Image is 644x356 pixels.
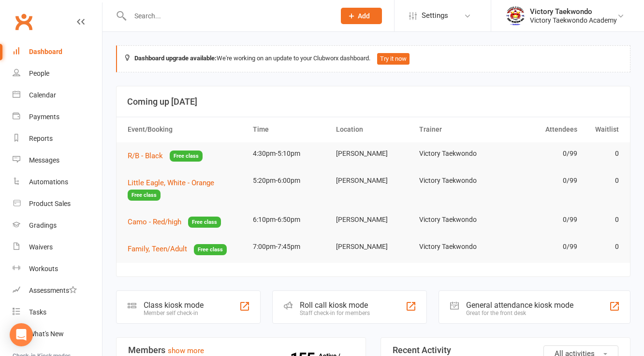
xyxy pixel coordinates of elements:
[466,310,573,316] div: Great for the front desk
[332,169,415,192] td: [PERSON_NAME]
[582,117,623,142] th: Waitlist
[13,41,102,63] a: Dashboard
[29,221,57,229] div: Gradings
[466,301,573,310] div: General attendance kiosk mode
[128,245,187,253] span: Family, Teen/Adult
[13,301,102,323] a: Tasks
[128,216,221,228] button: Camo - Red/highFree class
[128,150,203,162] button: R/B - BlackFree class
[358,12,370,20] span: Add
[341,8,382,24] button: Add
[249,169,332,192] td: 5:20pm-6:00pm
[332,117,415,142] th: Location
[498,235,581,258] td: 0/99
[12,10,36,34] a: Clubworx
[170,151,203,162] span: Free class
[13,106,102,128] a: Payments
[116,45,630,72] div: We're working on an update to your Clubworx dashboard.
[10,323,33,346] div: Open Intercom Messenger
[300,301,370,310] div: Roll call kiosk mode
[498,169,581,192] td: 0/99
[29,48,62,55] div: Dashboard
[422,5,448,27] span: Settings
[300,310,370,316] div: Staff check-in for members
[29,287,77,294] div: Assessments
[194,244,227,255] span: Free class
[128,151,163,160] span: R/B - Black
[29,200,71,207] div: Product Sales
[332,208,415,231] td: [PERSON_NAME]
[582,235,623,258] td: 0
[332,142,415,165] td: [PERSON_NAME]
[29,330,64,338] div: What's New
[415,235,498,258] td: Victory Taekwondo
[128,178,214,187] span: Little Eagle, White - Orange
[530,7,617,16] div: Victory Taekwondo
[188,217,221,228] span: Free class
[332,235,415,258] td: [PERSON_NAME]
[13,280,102,301] a: Assessments
[415,169,498,192] td: Victory Taekwondo
[582,169,623,192] td: 0
[582,142,623,165] td: 0
[29,156,59,164] div: Messages
[506,6,525,26] img: thumb_image1542833429.png
[13,236,102,258] a: Waivers
[530,16,617,25] div: Victory Taekwondo Academy
[498,142,581,165] td: 0/99
[415,142,498,165] td: Victory Taekwondo
[582,208,623,231] td: 0
[127,97,619,107] h3: Coming up [DATE]
[393,345,618,355] h3: Recent Activity
[128,190,161,201] span: Free class
[128,177,244,201] button: Little Eagle, White - OrangeFree class
[13,128,102,150] a: Reports
[123,117,249,142] th: Event/Booking
[249,142,332,165] td: 4:30pm-5:10pm
[377,53,410,65] button: Try it now
[13,171,102,193] a: Automations
[29,178,68,186] div: Automations
[128,218,181,226] span: Camo - Red/high
[168,346,204,355] a: show more
[13,323,102,345] a: What's New
[415,117,498,142] th: Trainer
[498,208,581,231] td: 0/99
[29,135,53,142] div: Reports
[29,308,46,316] div: Tasks
[29,265,58,273] div: Workouts
[13,84,102,106] a: Calendar
[498,117,581,142] th: Attendees
[13,193,102,215] a: Product Sales
[13,215,102,236] a: Gradings
[127,9,328,23] input: Search...
[134,55,217,62] strong: Dashboard upgrade available:
[29,69,49,77] div: People
[13,258,102,280] a: Workouts
[144,301,204,310] div: Class kiosk mode
[128,243,227,255] button: Family, Teen/AdultFree class
[29,113,59,121] div: Payments
[249,208,332,231] td: 6:10pm-6:50pm
[249,235,332,258] td: 7:00pm-7:45pm
[13,63,102,84] a: People
[29,91,56,99] div: Calendar
[29,243,53,251] div: Waivers
[13,150,102,171] a: Messages
[249,117,332,142] th: Time
[144,310,204,316] div: Member self check-in
[128,345,354,355] h3: Members
[415,208,498,231] td: Victory Taekwondo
